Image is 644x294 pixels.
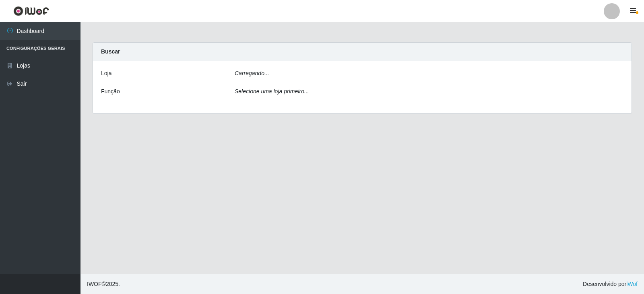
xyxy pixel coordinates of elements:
[87,281,102,287] span: IWOF
[87,280,120,288] span: © 2025 .
[101,48,120,55] strong: Buscar
[626,281,638,287] a: iWof
[235,70,269,76] i: Carregando...
[101,69,111,78] label: Loja
[13,6,49,16] img: CoreUI Logo
[235,88,309,95] i: Selecione uma loja primeiro...
[101,87,120,96] label: Função
[583,280,638,288] span: Desenvolvido por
